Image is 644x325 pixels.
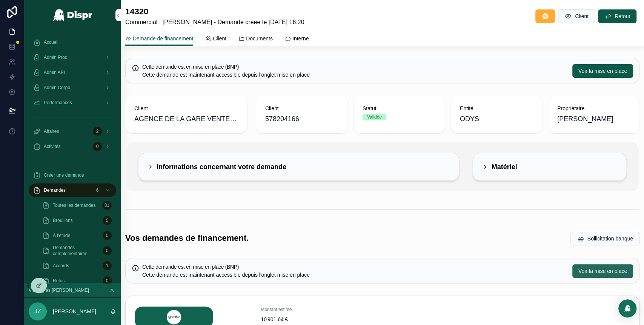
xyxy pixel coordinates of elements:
[261,307,378,313] span: Montant estimé
[572,64,633,78] button: Voir la mise en place
[29,140,116,153] a: Activités0
[363,105,436,112] span: Statut
[44,172,84,178] span: Créer une demande
[93,127,102,136] div: 2
[103,246,112,255] div: 0
[53,233,70,239] span: À l'étude
[557,114,613,124] span: [PERSON_NAME]
[53,263,69,269] span: Accords
[578,267,627,275] span: Voir la mise en place
[102,201,112,210] div: 81
[460,105,533,112] span: Entité
[38,214,116,227] a: Brouillons5
[265,105,338,112] span: Client
[44,54,68,60] span: Admin Prod
[29,287,89,293] span: Viewing as [PERSON_NAME]
[285,32,309,47] a: Interne
[44,69,65,75] span: Admin API
[205,32,226,47] a: Client
[125,18,304,27] span: Commercial : [PERSON_NAME] - Demande créée le [DATE] 16:20
[24,30,121,283] div: scrollable content
[570,232,639,245] button: Sollicitation banque
[53,202,95,208] span: Toutes les demandes
[238,32,273,47] a: Documents
[142,72,310,78] span: Cette demande est maintenant accessible depuis l'onglet mise en place
[44,85,70,91] span: Admin Corpo
[44,100,72,106] span: Performances
[367,114,382,120] div: Validée
[142,64,566,69] h5: Cette demande est en mise en place (BNP)
[142,272,310,278] span: Cette demande est maintenant accessible depuis l'onglet mise en place
[261,316,378,323] span: 10 901,64 €
[29,51,116,64] a: Admin Prod
[53,245,100,257] span: Demandes complémentaires
[615,12,630,20] span: Retour
[29,81,116,94] a: Admin Corpo
[53,308,96,315] p: [PERSON_NAME]
[29,35,116,49] a: Accueil
[125,32,193,46] a: Demande de financement
[125,233,249,244] h1: Vos demandes de financement.
[213,35,226,42] span: Client
[29,96,116,109] a: Performances
[575,12,589,20] span: Client
[29,125,116,138] a: Affaires2
[29,168,116,182] a: Créer une demande
[93,186,102,195] div: 6
[44,187,66,193] span: Demandes
[578,67,627,75] span: Voir la mise en place
[572,264,633,278] button: Voir la mise en place
[103,216,112,225] div: 5
[292,35,309,42] span: Interne
[53,278,65,284] span: Refus
[52,9,93,21] img: App logo
[133,35,193,42] span: Demande de financement
[29,183,116,197] a: Demandes6
[598,9,636,23] button: Retour
[265,114,338,124] span: 578204166
[125,6,304,18] h1: 14320
[103,261,112,270] div: 1
[38,244,116,257] a: Demandes complémentaires0
[44,39,58,45] span: Accueil
[157,162,286,171] h2: Informations concernant votre demande
[34,307,41,316] span: JZ
[53,217,73,223] span: Brouillons
[246,35,273,42] span: Documents
[134,105,238,112] span: Client
[142,71,566,79] div: Cette demande est maintenant accessible depuis l'onglet mise en place
[460,114,479,124] span: ODYS
[93,142,102,151] div: 0
[142,264,566,270] h5: Cette demande est en mise en place (BNP)
[103,231,112,240] div: 0
[38,259,116,273] a: Accords1
[44,128,59,134] span: Affaires
[38,274,116,288] a: Refus0
[44,143,61,149] span: Activités
[29,66,116,79] a: Admin API
[38,229,116,242] a: À l'étude0
[558,9,595,23] button: Client
[134,114,238,124] span: AGENCE DE LA GARE VENTE LOCATION
[618,299,636,317] div: Open Intercom Messenger
[103,276,112,285] div: 0
[587,235,633,242] span: Sollicitation banque
[38,199,116,212] a: Toutes les demandes81
[557,105,630,112] span: Propriétaire
[491,162,517,171] h2: Matériel
[142,271,566,279] div: Cette demande est maintenant accessible depuis l'onglet mise en place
